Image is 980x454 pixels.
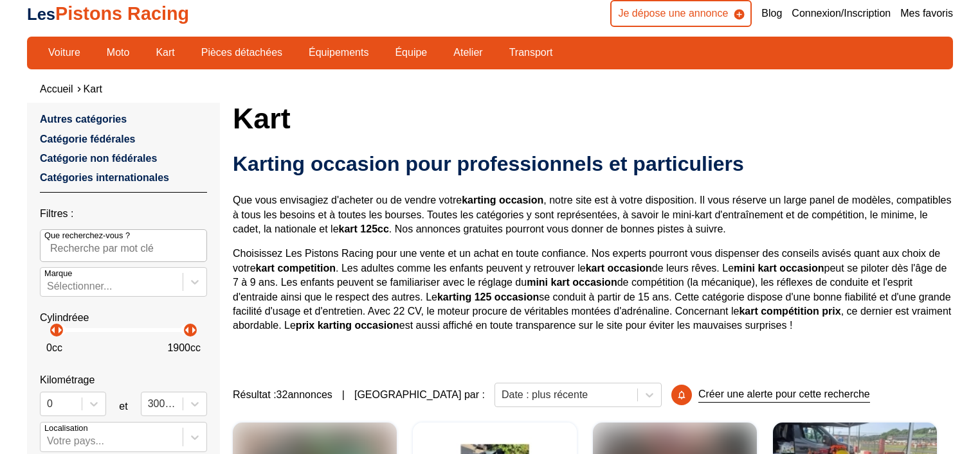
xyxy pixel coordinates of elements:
strong: mini kart occasion [527,277,617,288]
a: Catégorie fédérales [40,134,136,144]
a: Voiture [40,42,89,64]
p: Créer une alerte pour cette recherche [698,387,870,402]
a: Transport [501,42,561,64]
a: Connexion/Inscription [792,6,891,21]
p: arrow_right [186,322,201,338]
a: Autres catégories [40,114,127,125]
strong: karting occasion [462,195,543,205]
strong: kart occasion [586,263,652,274]
strong: kart compétition prix [739,306,840,317]
p: Cylindréee [40,311,207,325]
p: 1900 cc [167,341,201,355]
p: Choisissez Les Pistons Racing pour une vente et un achat en toute confiance. Nos experts pourront... [233,247,953,333]
a: Kart [84,83,102,94]
a: Catégories internationales [40,172,169,183]
p: Localisation [44,423,88,434]
strong: prix karting occasion [296,320,399,331]
p: Que recherchez-vous ? [44,230,130,241]
span: Résultat : 32 annonces [233,388,332,402]
p: Kilométrage [40,373,207,387]
p: Marque [44,268,72,279]
p: Que vous envisagiez d'acheter ou de vendre votre , notre site est à votre disposition. Il vous ré... [233,193,953,236]
h1: Kart [233,103,953,134]
strong: mini kart occasion [734,263,824,274]
a: Pièces détachées [193,42,291,64]
a: Atelier [445,42,491,64]
p: arrow_right [52,322,68,338]
a: LesPistons Racing [27,3,189,24]
input: 300000 [148,398,150,410]
a: Équipe [386,42,435,64]
span: Les [27,5,55,23]
a: Catégorie non fédérales [40,153,157,164]
span: | [342,388,345,402]
a: Blog [761,6,782,21]
a: Kart [147,42,183,64]
a: Équipements [300,42,377,64]
strong: karting 125 occasion [437,292,539,302]
p: 0 cc [46,341,62,355]
a: Mes favoris [900,6,953,21]
input: MarqueSélectionner... [47,281,50,292]
p: [GEOGRAPHIC_DATA] par : [354,388,485,402]
strong: kart 125cc [339,223,389,234]
a: Moto [98,42,138,64]
input: Que recherchez-vous ? [40,229,207,261]
p: Filtres : [40,207,207,221]
p: arrow_left [46,322,61,338]
input: Votre pays... [47,435,50,447]
input: 0 [47,398,50,410]
strong: kart competition [256,263,336,274]
a: Accueil [40,83,73,94]
h2: Karting occasion pour professionnels et particuliers [233,151,953,177]
p: et [119,399,127,414]
p: arrow_left [179,322,195,338]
